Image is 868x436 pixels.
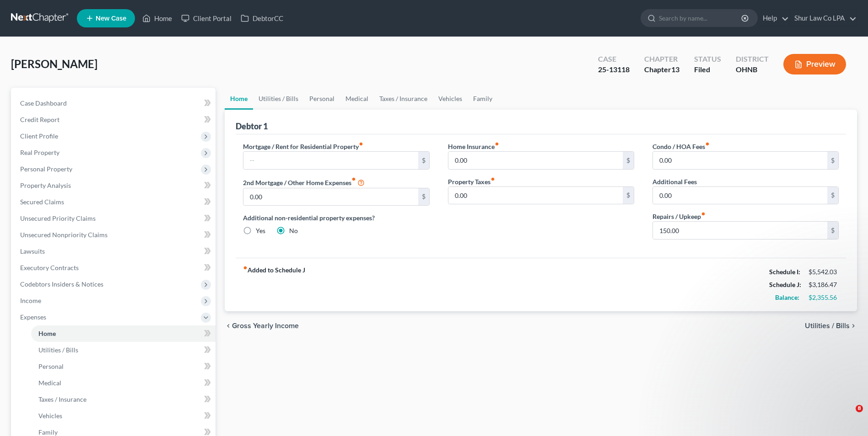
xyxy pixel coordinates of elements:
a: Home [225,88,253,110]
i: chevron_left [225,322,232,330]
label: Condo / HOA Fees [652,142,710,151]
iframe: Intercom live chat [837,405,859,427]
button: Utilities / Bills chevron_right [805,322,857,330]
div: District [736,54,769,64]
i: fiber_manual_record [705,142,710,146]
input: -- [653,222,827,239]
a: Personal [31,358,216,375]
span: Unsecured Nonpriority Claims [20,231,108,239]
div: Debtor 1 [236,121,268,132]
i: fiber_manual_record [351,177,356,181]
div: OHNB [736,64,769,75]
span: 13 [671,65,679,74]
label: Additional Fees [652,177,697,186]
span: Property Analysis [20,181,71,189]
span: Medical [38,379,61,387]
strong: Schedule J: [769,281,801,288]
button: chevron_left Gross Yearly Income [225,322,299,330]
label: Mortgage / Rent for Residential Property [243,142,363,151]
span: Codebtors Insiders & Notices [20,280,103,288]
label: No [289,226,298,235]
i: fiber_manual_record [359,142,363,146]
button: Preview [783,54,846,74]
input: -- [653,152,827,169]
a: Unsecured Priority Claims [13,210,216,227]
a: Personal [304,88,340,110]
span: Utilities / Bills [805,322,850,330]
label: Home Insurance [448,142,499,151]
a: Vehicles [433,88,468,110]
div: $5,542.03 [809,267,839,276]
span: Personal [38,362,64,370]
a: Taxes / Insurance [31,391,216,408]
a: Taxes / Insurance [374,88,433,110]
input: -- [243,188,418,206]
i: fiber_manual_record [491,177,495,181]
span: Real Property [20,149,59,156]
strong: Added to Schedule J [243,266,305,304]
span: Income [20,297,41,304]
a: Family [468,88,498,110]
div: $ [418,152,429,169]
div: $ [827,187,838,204]
input: -- [448,152,623,169]
a: Home [138,10,177,27]
div: $ [623,152,634,169]
input: Search by name... [659,10,743,27]
div: $ [623,187,634,204]
span: Family [38,428,58,436]
div: Chapter [644,64,679,75]
label: Repairs / Upkeep [652,212,706,221]
a: Client Portal [177,10,236,27]
a: Unsecured Nonpriority Claims [13,227,216,243]
a: Utilities / Bills [31,342,216,358]
span: Personal Property [20,165,72,173]
span: Case Dashboard [20,99,67,107]
span: Home [38,330,56,337]
label: Additional non-residential property expenses? [243,213,429,223]
a: Case Dashboard [13,95,216,112]
a: Shur Law Co LPA [790,10,857,27]
a: Vehicles [31,408,216,424]
strong: Balance: [775,293,799,301]
div: $ [418,188,429,206]
div: $ [827,222,838,239]
span: Executory Contracts [20,264,79,271]
div: 25-13118 [598,64,630,75]
a: Lawsuits [13,243,216,260]
input: -- [448,187,623,204]
a: DebtorCC [236,10,288,27]
span: 8 [856,405,863,412]
strong: Schedule I: [769,268,800,276]
input: -- [653,187,827,204]
span: New Case [96,15,126,22]
i: fiber_manual_record [701,212,706,216]
a: Property Analysis [13,177,216,194]
a: Secured Claims [13,194,216,210]
span: Client Profile [20,132,58,140]
label: Property Taxes [448,177,495,186]
span: Utilities / Bills [38,346,78,354]
a: Medical [31,375,216,391]
a: Home [31,325,216,342]
div: $2,355.56 [809,293,839,302]
a: Help [758,10,789,27]
span: Secured Claims [20,198,64,206]
span: [PERSON_NAME] [11,57,97,70]
label: 2nd Mortgage / Other Home Expenses [243,177,365,188]
div: Case [598,54,630,64]
span: Lawsuits [20,247,45,255]
span: Vehicles [38,412,62,420]
a: Credit Report [13,112,216,128]
i: fiber_manual_record [495,142,499,146]
div: Filed [694,64,721,75]
a: Executory Contracts [13,260,216,276]
input: -- [243,152,418,169]
i: chevron_right [850,322,857,330]
span: Unsecured Priority Claims [20,214,96,222]
label: Yes [256,226,265,235]
span: Taxes / Insurance [38,395,86,403]
div: $ [827,152,838,169]
span: Credit Report [20,116,59,123]
div: Status [694,54,721,64]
